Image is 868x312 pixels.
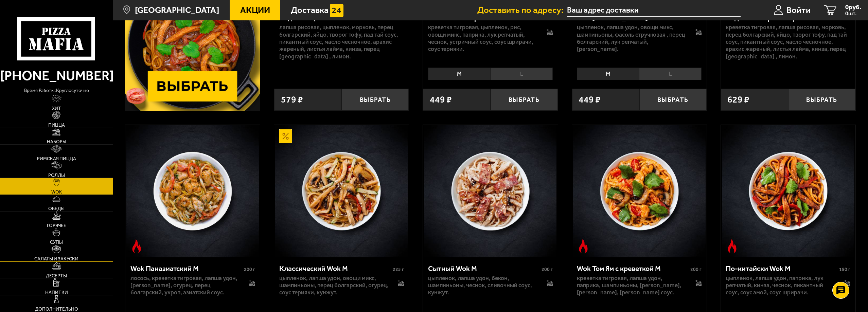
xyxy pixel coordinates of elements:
button: Выбрать [788,89,855,111]
span: Обеды [48,206,65,211]
div: По-китайски Wok M [726,264,837,273]
span: 200 г [244,267,255,272]
li: M [577,68,639,80]
span: Горячее [47,223,66,228]
div: Wok Паназиатский M [130,264,242,273]
img: Акционный [279,129,293,143]
div: Сытный Wok M [428,264,540,273]
span: Наборы [47,140,66,144]
img: По-китайски Wok M [722,125,854,257]
p: креветка тигровая, лапша удон, паприка, шампиньоны, [PERSON_NAME], [PERSON_NAME], [PERSON_NAME] с... [577,275,686,296]
span: Акции [240,6,270,15]
button: Выбрать [639,89,707,111]
img: Сытный Wok M [424,125,557,257]
button: Выбрать [341,89,409,111]
a: АкционныйКлассический Wok M [274,125,409,257]
p: лапша рисовая, цыпленок, морковь, перец болгарский, яйцо, творог тофу, пад тай соус, пикантный со... [279,24,404,60]
p: цыпленок, лапша удон, овощи микс, шампиньоны, перец болгарский, огурец, соус терияки, кунжут. [279,275,389,296]
span: 200 г [690,267,702,272]
img: Классический Wok M [275,125,408,257]
span: 200 г [542,267,553,272]
li: L [639,68,702,80]
div: Wok Том Ям с креветкой M [577,264,689,273]
span: WOK [51,190,62,195]
span: 579 ₽ [281,95,303,104]
span: Войти [786,6,811,15]
span: Доставить по адресу: [477,6,567,15]
a: Острое блюдоWok Том Ям с креветкой M [572,125,707,257]
p: цыпленок, лапша удон, овощи микс, шампиньоны, фасоль стручковая , перец болгарский, лук репчатый,... [577,24,686,53]
span: [GEOGRAPHIC_DATA] [135,6,219,15]
span: Десерты [46,274,67,278]
span: Хит [52,106,61,111]
div: Классический Wok M [279,264,391,273]
img: Острое блюдо [130,239,143,253]
span: Роллы [48,173,65,178]
span: Супы [50,240,63,245]
li: M [428,68,490,80]
p: креветка тигровая, цыпленок, рис, овощи микс, паприка, лук репчатый, чеснок, устричный соус, соус... [428,24,537,53]
span: 225 г [393,267,404,272]
span: 190 г [839,267,850,272]
span: Салаты и закуски [34,257,78,261]
p: креветка тигровая, лапша рисовая, морковь, перец болгарский, яйцо, творог тофу, пад тай соус, пик... [726,24,850,60]
a: Острое блюдоWok Паназиатский M [125,125,260,257]
span: Напитки [45,290,68,295]
span: 449 ₽ [430,95,452,104]
span: 0 руб. [845,4,861,11]
a: Острое блюдоПо-китайски Wok M [721,125,855,257]
span: 0 шт. [845,11,861,16]
input: Ваш адрес доставки [567,4,741,17]
span: Римская пицца [37,157,76,161]
span: 629 ₽ [727,95,749,104]
img: Wok Том Ям с креветкой M [573,125,706,257]
img: Острое блюдо [577,239,590,253]
span: 449 ₽ [579,95,601,104]
img: Wok Паназиатский M [126,125,259,257]
li: L [490,68,553,80]
span: Доставка [291,6,329,15]
img: 15daf4d41897b9f0e9f617042186c801.svg [330,4,343,17]
span: Дополнительно [35,307,78,312]
p: цыпленок, лапша удон, бекон, шампиньоны, чеснок, сливочный соус, кунжут. [428,275,537,296]
p: лосось, креветка тигровая, лапша удон, [PERSON_NAME], огурец, перец болгарский, укроп, азиатский ... [130,275,240,296]
p: цыпленок, лапша удон, паприка, лук репчатый, кинза, чеснок, пикантный соус, соус Амой, соус шрирачи. [726,275,835,296]
button: Выбрать [491,89,558,111]
img: Острое блюдо [725,239,739,253]
a: Сытный Wok M [423,125,557,257]
span: Пицца [48,123,65,128]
